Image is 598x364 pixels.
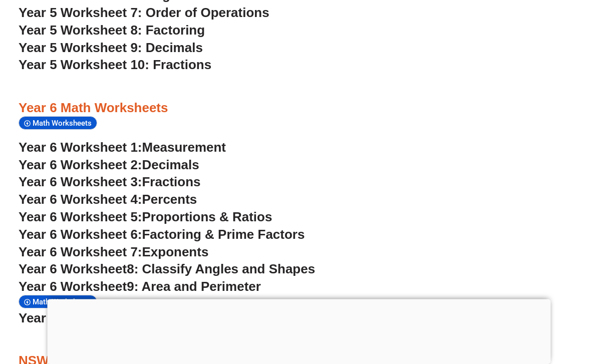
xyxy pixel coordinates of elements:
[19,41,203,56] a: Year 5 Worksheet 9: Decimals
[19,210,272,225] a: Year 6 Worksheet 5:Proportions & Ratios
[19,175,200,190] a: Year 6 Worksheet 3:Fractions
[19,158,142,173] span: Year 6 Worksheet 2:
[127,279,261,294] span: 9: Area and Perimeter
[19,227,305,242] a: Year 6 Worksheet 6:Factoring & Prime Factors
[19,140,142,155] span: Year 6 Worksheet 1:
[33,119,95,128] span: Math Worksheets
[19,192,197,207] a: Year 6 Worksheet 4:Percents
[19,192,142,207] span: Year 6 Worksheet 4:
[33,298,95,307] span: Math Worksheets
[19,23,205,38] a: Year 5 Worksheet 8: Factoring
[19,175,142,190] span: Year 6 Worksheet 3:
[142,140,226,155] span: Measurement
[19,279,127,294] span: Year 6 Worksheet
[19,245,208,260] a: Year 6 Worksheet 7:Exponents
[19,227,142,242] span: Year 6 Worksheet 6:
[19,140,226,155] a: Year 6 Worksheet 1:Measurement
[426,251,598,364] iframe: Chat Widget
[142,210,272,225] span: Proportions & Ratios
[142,158,199,173] span: Decimals
[48,299,551,361] iframe: Advertisement
[19,311,283,326] a: Year 6 Worksheet10: Volume and 3D shape
[142,175,201,190] span: Fractions
[142,245,209,260] span: Exponents
[19,158,199,173] a: Year 6 Worksheet 2:Decimals
[19,6,269,21] a: Year 5 Worksheet 7: Order of Operations
[19,245,142,260] span: Year 6 Worksheet 7:
[19,58,211,73] a: Year 5 Worksheet 10: Fractions
[19,117,97,130] div: Math Worksheets
[142,192,197,207] span: Percents
[142,227,305,242] span: Factoring & Prime Factors
[127,262,315,277] span: 8: Classify Angles and Shapes
[19,262,127,277] span: Year 6 Worksheet
[19,295,97,309] div: Math Worksheets
[19,262,315,277] a: Year 6 Worksheet8: Classify Angles and Shapes
[19,210,142,225] span: Year 6 Worksheet 5:
[19,311,127,326] span: Year 6 Worksheet
[19,279,261,294] a: Year 6 Worksheet9: Area and Perimeter
[19,100,579,117] h3: Year 6 Math Worksheets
